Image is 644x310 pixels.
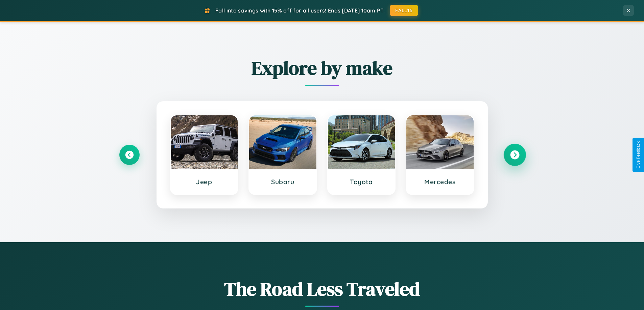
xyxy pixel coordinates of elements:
[177,178,231,186] h3: Jeep
[413,178,467,186] h3: Mercedes
[390,5,418,16] button: FALL15
[256,178,310,186] h3: Subaru
[119,55,525,81] h2: Explore by make
[119,276,525,302] h1: The Road Less Traveled
[636,141,641,169] div: Give Feedback
[335,178,388,186] h3: Toyota
[215,7,385,14] span: Fall into savings with 15% off for all users! Ends [DATE] 10am PT.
